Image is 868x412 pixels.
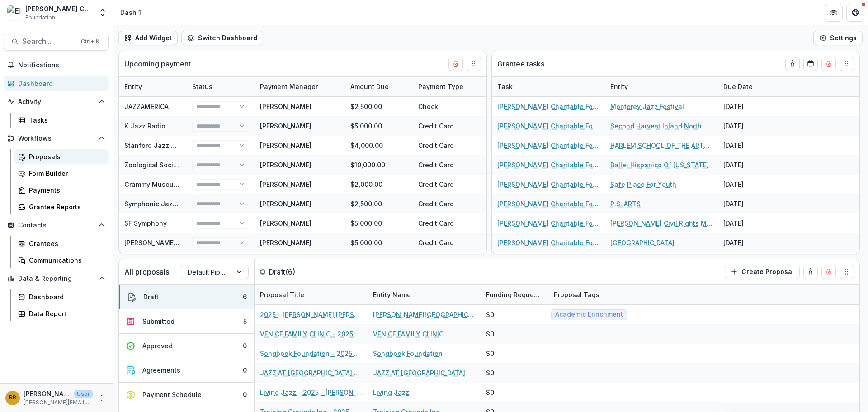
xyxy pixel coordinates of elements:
button: Draft6 [119,285,254,309]
span: Foundation [25,14,55,22]
div: Proposal Title [255,290,310,299]
div: [PERSON_NAME] [260,141,311,150]
a: Tasks [14,113,109,128]
div: Amount Due [345,77,413,96]
div: Due Date [481,82,521,91]
p: Draft ( 6 ) [269,266,337,277]
div: Aug 30, 2025 [481,175,548,194]
div: Payment Type [413,82,469,91]
div: Aug 30, 2025 [481,155,548,175]
div: $4,000.00 [345,136,413,155]
div: Agreements [142,365,180,375]
button: toggle-assigned-to-me [785,57,800,71]
div: [DATE] [718,233,786,252]
div: $0 [486,329,494,339]
div: Due Date [481,77,548,96]
a: [PERSON_NAME] Charitable Foundation Progress Report [497,141,599,150]
div: Dash 1 [120,8,141,17]
div: Payment Schedule [142,390,202,399]
div: 5 [243,317,247,326]
div: Status [187,82,218,91]
div: [DATE] [718,116,786,136]
a: Second Harvest Inland Northwest [610,121,712,131]
a: [PERSON_NAME][GEOGRAPHIC_DATA] Inc [373,310,475,319]
a: VENICE FAMILY CLINIC - 2025 - [PERSON_NAME] [PERSON_NAME] Form [260,329,362,339]
div: Payment Manager [255,77,345,96]
p: User [74,390,93,398]
a: Living Jazz - 2025 - [PERSON_NAME] [PERSON_NAME] Form [260,388,362,397]
a: Ballet Hispanico Of [US_STATE] [610,160,709,170]
div: Status [187,77,255,96]
a: Proposals [14,149,109,164]
button: Delete card [448,57,463,71]
div: Check [413,97,481,116]
div: Communications [29,256,102,265]
a: [PERSON_NAME] Center for the Performing Arts [124,239,273,246]
div: Proposal Title [255,285,368,304]
a: [GEOGRAPHIC_DATA] [610,238,675,247]
div: Proposal Tags [548,290,605,299]
div: Dashboard [18,79,102,88]
a: Symphonic Jazz Orchestra [124,200,209,208]
div: [PERSON_NAME] [260,218,311,228]
div: $2,500.00 [345,194,413,213]
button: Notifications [4,58,109,72]
div: Credit Card [413,252,481,272]
div: Data Report [29,309,102,318]
div: Credit Card [413,116,481,136]
a: VENICE FAMILY CLINIC [373,329,443,339]
div: [DATE] [718,175,786,194]
button: Drag [840,265,854,279]
a: JAZZ AT [GEOGRAPHIC_DATA] [373,368,465,378]
a: Monterey Jazz Festival [610,102,684,111]
a: Stanford Jazz Workshop [124,142,203,149]
div: [DATE] [718,213,786,233]
a: Dashboard [14,289,109,304]
div: Tasks [29,115,102,125]
div: 0 [243,390,247,399]
div: [PERSON_NAME] Charitable Foundation [25,4,93,14]
div: Aug 30, 2025 [481,136,548,155]
button: Payment Schedule0 [119,383,254,407]
a: JAZZ AT [GEOGRAPHIC_DATA] - 2025 - [PERSON_NAME] [PERSON_NAME] Form [260,368,362,378]
a: [PERSON_NAME] Charitable Foundation Progress Report [497,180,599,189]
button: Get Help [846,4,864,22]
div: Funding Requested [481,285,548,304]
button: More [96,393,107,403]
button: Open Activity [4,95,109,109]
a: Songbook Foundation [373,349,443,358]
div: Task [492,82,518,91]
div: Due Date [718,82,758,91]
div: [DATE] [718,155,786,175]
a: Safe Place For Youth [610,180,676,189]
div: Draft [143,292,159,302]
p: [PERSON_NAME][EMAIL_ADDRESS][DOMAIN_NAME] [24,398,93,407]
div: [DATE] [718,252,786,272]
div: Entity [605,82,633,91]
div: $5,000.00 [345,233,413,252]
span: Contacts [18,222,94,229]
div: 0 [243,365,247,375]
div: Ctrl + K [79,37,101,47]
a: [PERSON_NAME] Charitable Foundation Progress Report [497,102,599,111]
div: $0 [486,349,494,358]
div: Entity [605,77,718,96]
div: Credit Card [413,213,481,233]
div: Aug 30, 2025 [481,233,548,252]
div: Randal Rosman [9,395,16,401]
img: Ella Fitzgerald Charitable Foundation [7,5,22,20]
div: $5,000.00 [345,116,413,136]
a: Grammy Museum Missisippi [124,180,213,188]
button: Calendar [803,57,818,71]
div: Entity Name [368,290,416,299]
div: [PERSON_NAME] [260,238,311,247]
span: Workflows [18,135,94,142]
span: Academic Enrichment [555,311,623,318]
button: Drag [467,57,481,71]
div: Entity [119,82,147,91]
span: Activity [18,98,94,106]
div: [DATE] [718,194,786,213]
div: $2,000.00 [345,175,413,194]
div: [PERSON_NAME] [260,102,311,111]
